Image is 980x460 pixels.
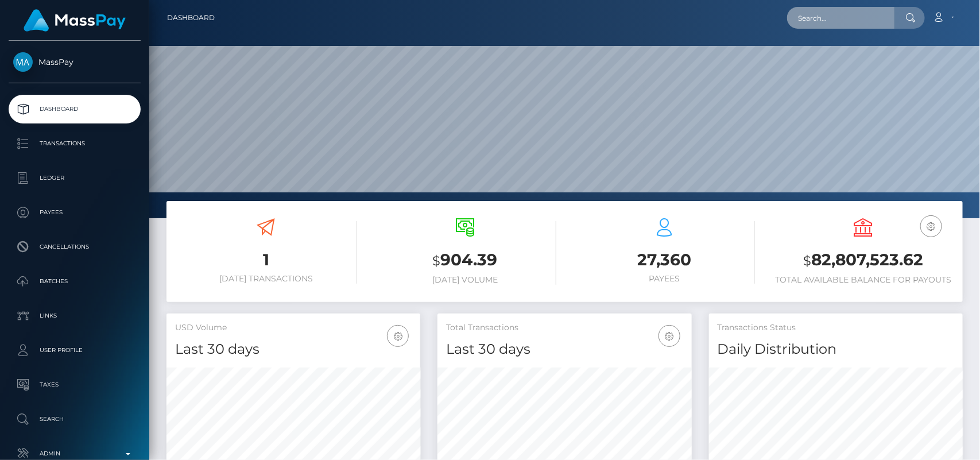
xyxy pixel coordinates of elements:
h3: 82,807,523.62 [772,249,954,272]
a: Transactions [9,129,141,158]
h4: Daily Distribution [718,339,954,360]
a: Dashboard [9,95,141,123]
p: User Profile [13,342,136,359]
h6: [DATE] Transactions [175,274,357,284]
h3: 1 [175,249,357,271]
a: Ledger [9,164,141,192]
h3: 27,360 [574,249,756,271]
p: Search [13,411,136,428]
p: Transactions [13,135,136,152]
img: MassPay Logo [24,9,126,32]
h5: USD Volume [175,322,412,334]
h3: 904.39 [374,249,556,272]
span: MassPay [9,57,141,67]
a: Taxes [9,370,141,399]
h4: Last 30 days [175,339,412,360]
p: Links [13,307,136,324]
h6: [DATE] Volume [374,275,556,285]
a: Payees [9,198,141,227]
h5: Transactions Status [718,322,954,334]
p: Ledger [13,169,136,187]
p: Payees [13,204,136,221]
h6: Payees [574,274,756,284]
h4: Last 30 days [446,339,683,360]
a: Dashboard [167,6,215,30]
p: Batches [13,273,136,290]
h5: Total Transactions [446,322,683,334]
p: Cancellations [13,238,136,256]
h6: Total Available Balance for Payouts [772,275,954,285]
small: $ [433,253,441,269]
a: Links [9,301,141,330]
small: $ [803,253,811,269]
input: Search... [787,7,895,29]
a: User Profile [9,336,141,365]
a: Batches [9,267,141,296]
p: Dashboard [13,100,136,118]
a: Search [9,405,141,434]
img: MassPay [13,52,33,72]
p: Taxes [13,376,136,393]
a: Cancellations [9,233,141,261]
